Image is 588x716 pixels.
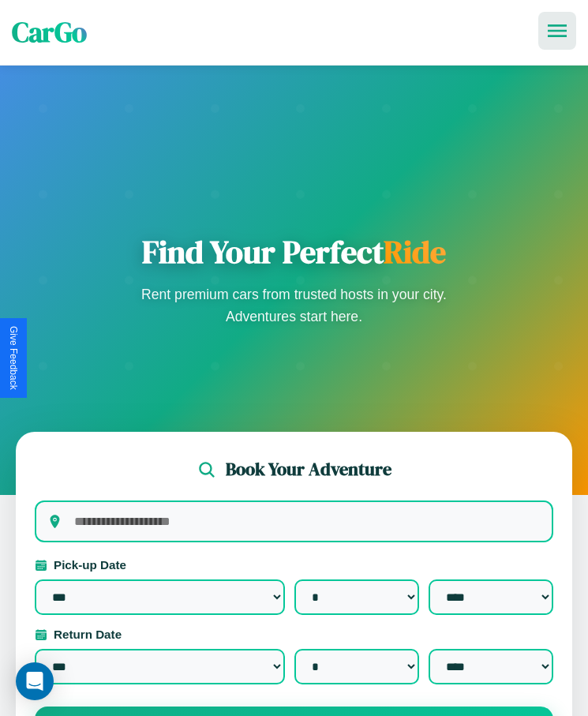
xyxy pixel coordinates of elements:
p: Rent premium cars from trusted hosts in your city. Adventures start here. [137,283,452,328]
h1: Find Your Perfect [137,233,452,271]
div: Open Intercom Messenger [16,662,54,700]
label: Return Date [35,628,553,641]
div: Give Feedback [8,326,19,390]
h2: Book Your Adventure [226,457,391,482]
span: Ride [384,231,446,273]
span: CarGo [12,13,87,51]
label: Pick-up Date [35,558,553,572]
